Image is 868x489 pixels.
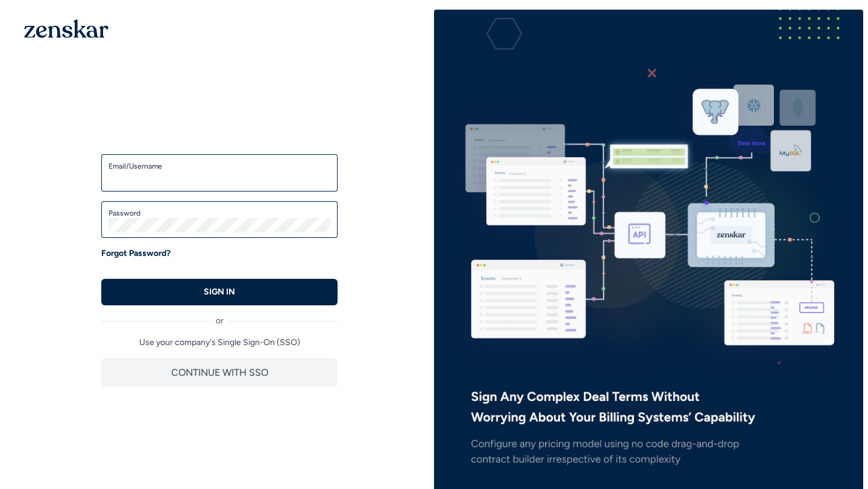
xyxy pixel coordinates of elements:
[101,279,338,305] button: SIGN IN
[108,208,330,218] label: Password
[101,248,171,260] a: Forgot Password?
[101,358,338,387] button: CONTINUE WITH SSO
[101,337,338,349] p: Use your company's Single Sign-On (SSO)
[101,305,338,327] div: or
[204,286,235,298] p: SIGN IN
[108,161,330,171] label: Email/Username
[24,19,108,38] img: 1OGAJ2xQqyY4LXKgY66KYq0eOWRCkrZdAb3gUhuVAqdWPZE9SRJmCz+oDMSn4zDLXe31Ii730ItAGKgCKgCCgCikA4Av8PJUP...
